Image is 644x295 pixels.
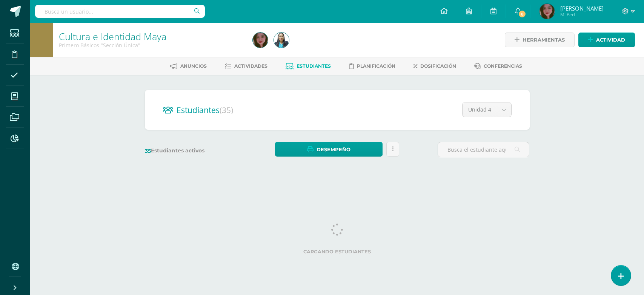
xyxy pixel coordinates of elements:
input: Busca un usuario... [35,5,205,18]
a: Desempeño [275,142,383,157]
span: Anuncios [180,63,207,69]
span: Planificación [357,63,395,69]
a: Estudiantes [286,60,331,72]
span: Mi Perfil [560,11,604,18]
a: Actividades [225,60,267,72]
span: Estudiantes [297,63,331,69]
img: ddaf081ffe516418b27efb77bf4d1e14.png [539,4,555,19]
a: Actividad [578,33,635,47]
a: Unidad 4 [463,102,511,117]
div: Primero Básicos 'Sección Única' [59,42,244,49]
a: Herramientas [505,33,575,47]
span: [PERSON_NAME] [560,5,604,12]
img: ddaf081ffe516418b27efb77bf4d1e14.png [253,33,268,48]
label: Cargando estudiantes [148,249,527,255]
a: Cultura e Identidad Maya [59,30,166,43]
span: Estudiantes [177,105,233,115]
span: Actividades [234,63,267,69]
label: Estudiantes activos [145,147,237,154]
span: Dosificación [420,63,456,69]
a: Dosificación [413,60,456,72]
input: Busca el estudiante aquí... [438,142,529,157]
span: Actividad [596,33,625,47]
a: Planificación [349,60,395,72]
span: 6 [518,10,526,18]
h1: Cultura e Identidad Maya [59,31,244,42]
span: Desempeño [317,143,350,157]
span: Herramientas [523,33,565,47]
span: (35) [220,105,233,115]
span: 35 [145,147,151,154]
a: Conferencias [474,60,522,72]
a: Anuncios [170,60,207,72]
span: Unidad 4 [468,102,491,117]
span: Conferencias [484,63,522,69]
img: dc7d38de1d5b52360c8bb618cee5abea.png [274,33,289,48]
